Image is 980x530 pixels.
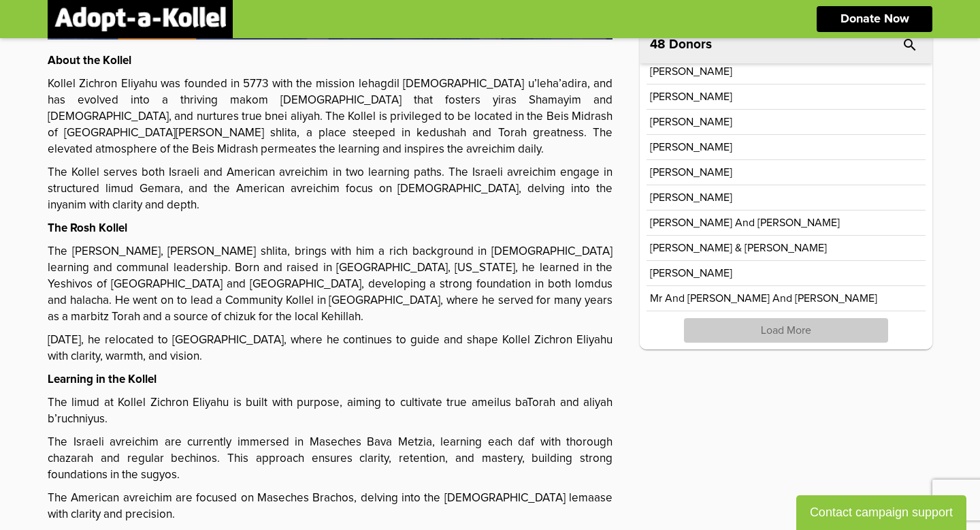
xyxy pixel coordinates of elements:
[54,7,226,31] img: logonobg.png
[650,243,827,253] p: [PERSON_NAME] & [PERSON_NAME]
[796,495,966,530] button: Contact campaign support
[650,268,732,279] p: [PERSON_NAME]
[48,55,131,67] strong: About the Kollel
[650,116,732,127] p: [PERSON_NAME]
[650,167,732,178] p: [PERSON_NAME]
[650,293,877,304] p: Mr and [PERSON_NAME] and [PERSON_NAME]
[650,38,666,51] span: 48
[650,217,840,228] p: [PERSON_NAME] and [PERSON_NAME]
[650,142,732,153] p: [PERSON_NAME]
[48,76,612,158] p: Kollel Zichron Eliyahu was founded in 5773 with the mission lehagdil [DEMOGRAPHIC_DATA] u’leha’ad...
[48,395,612,428] p: The limud at Kollel Zichron Eliyahu is built with purpose, aiming to cultivate true ameilus baTor...
[650,91,732,102] p: [PERSON_NAME]
[669,38,712,51] p: Donors
[902,37,918,53] i: search
[650,66,732,77] p: [PERSON_NAME]
[48,165,612,214] p: The Kollel serves both Israeli and American avreichim in two learning paths. The Israeli avreichi...
[684,318,888,343] p: Load More
[650,192,732,203] p: [PERSON_NAME]
[48,332,612,365] p: [DATE], he relocated to [GEOGRAPHIC_DATA], where he continues to guide and shape Kollel Zichron E...
[48,223,127,234] strong: The Rosh Kollel
[840,13,909,25] p: Donate Now
[48,374,157,386] strong: Learning in the Kollel
[48,435,612,484] p: The Israeli avreichim are currently immersed in Maseches Bava Metzia, learning each daf with thor...
[48,244,612,326] p: The [PERSON_NAME], [PERSON_NAME] shlita, brings with him a rich background in [DEMOGRAPHIC_DATA] ...
[48,490,612,523] p: The American avreichim are focused on Maseches Brachos, delving into the [DEMOGRAPHIC_DATA] lemaa...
